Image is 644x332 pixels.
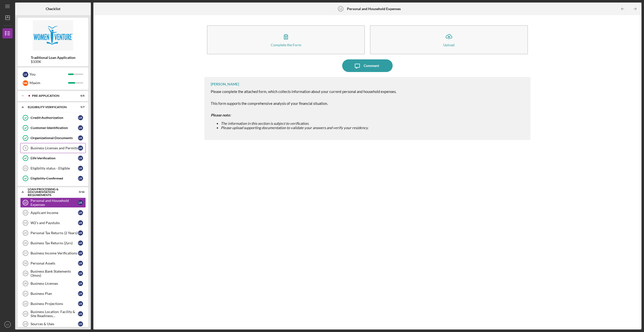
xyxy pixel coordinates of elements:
div: L K [78,291,83,296]
div: 5 / 7 [75,106,85,109]
a: 24Sources & UsesLK [20,319,86,329]
button: Complete the Form [207,25,365,54]
div: Business Income Verifications [31,251,78,255]
div: L K [78,210,83,215]
div: Business Plan [31,292,78,296]
div: Loan Processing & Documentation Requirements [28,188,72,197]
div: L K [78,251,83,256]
span: Please upload supporting documentation to validate your answers and verify your residency. [221,126,368,130]
tspan: 18 [24,262,27,265]
div: W2's and Paystubs [31,221,78,225]
tspan: 24 [24,322,27,325]
div: L K [78,261,83,266]
div: Organizational Documents [31,136,78,140]
tspan: 19 [24,272,27,275]
tspan: 23 [24,312,27,315]
b: Checklist [46,7,60,11]
div: Business Location: Facility & Site Readiness Documentation [31,310,78,318]
div: Eligibility status - Eligible [31,166,78,170]
b: Personal and Household Expenses [347,7,401,11]
div: Eligibility Confirmed [31,176,78,180]
div: EIN Verification [31,156,78,160]
div: Personal Tax Returns (2 Years) [31,231,78,235]
div: 6 / 6 [75,94,85,97]
div: Comment [364,59,379,72]
tspan: 11 [24,167,27,170]
a: 20Business LicensesLK [20,278,86,289]
span: This form supports the comprehensive analysis of your financial situation. [211,101,328,106]
a: Eligibility ConfirmedLK [20,173,86,183]
div: Customer Identification [31,126,78,130]
span: The information in this section is subject to verification. [221,121,309,126]
div: Sources & Uses [31,322,78,326]
a: 14W2's and PaystubsLK [20,218,86,228]
a: 19Business Bank Statements (3mos)LK [20,268,86,278]
div: L K [78,125,83,130]
a: Credit AuthorizationLK [20,113,86,123]
button: Upload [370,25,528,54]
tspan: 15 [24,231,27,234]
div: L K [78,230,83,235]
img: Product logo [18,20,88,51]
div: L K [78,241,83,246]
a: 23Business Location: Facility & Site Readiness DocumentationLK [20,309,86,319]
a: 21Business PlanLK [20,289,86,299]
a: 13Applicant IncomeLK [20,208,86,218]
b: Traditional Loan Application [31,56,75,60]
div: Eligibility Verification [28,106,72,109]
div: L K [78,220,83,225]
a: 22Business ProjectionsLK [20,299,86,309]
button: Comment [342,59,393,72]
div: Maxim [30,79,68,87]
div: L K [78,301,83,306]
div: L K [78,321,83,326]
div: L K [23,72,28,77]
div: L K [78,176,83,181]
tspan: 17 [24,252,27,255]
a: 15Personal Tax Returns (2 Years)LK [20,228,86,238]
a: 11Eligibility status - EligibleLK [20,163,86,173]
div: Business Tax Returns (2yrs) [31,241,78,245]
div: $100K [31,60,75,64]
tspan: 14 [24,221,27,224]
a: Customer IdentificationLK [20,123,86,133]
div: L K [78,115,83,120]
div: Business Licenses [31,281,78,286]
div: Complete the Form [271,43,301,47]
a: EIN VerificationLK [20,153,86,163]
a: 9Business Licenses and PermitsLK [20,143,86,153]
div: Credit Authorization [31,116,78,120]
div: Business Projections [31,302,78,306]
a: 18Personal AssetsLK [20,258,86,268]
tspan: 16 [24,242,27,245]
div: Personal Assets [31,261,78,265]
div: Personal and Household Expenses [31,199,78,207]
div: Upload [443,43,454,47]
strong: Please note: [211,113,231,117]
text: LK [6,323,9,326]
tspan: 22 [24,302,27,305]
div: L K [78,146,83,151]
tspan: 21 [24,292,27,295]
tspan: 20 [24,282,27,285]
a: 17Business Income VerificationsLK [20,248,86,258]
tspan: 9 [25,147,26,150]
div: L K [78,166,83,171]
div: 0 / 16 [75,191,85,194]
div: L K [78,156,83,161]
div: M K [23,80,28,86]
a: 16Business Tax Returns (2yrs)LK [20,238,86,248]
div: L K [78,271,83,276]
a: Organizational DocumentsLK [20,133,86,143]
a: 12Personal and Household ExpensesLK [20,198,86,208]
div: Business Licenses and Permits [31,146,78,150]
tspan: 12 [339,7,342,10]
div: [PERSON_NAME] [211,82,239,86]
div: L K [78,281,83,286]
div: L K [78,311,83,316]
div: Applicant Income [31,211,78,215]
div: L K [78,200,83,205]
div: You [30,70,68,79]
span: Please complete the attached form, which collects information about your current personal and hou... [211,89,396,94]
tspan: 13 [24,211,27,214]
